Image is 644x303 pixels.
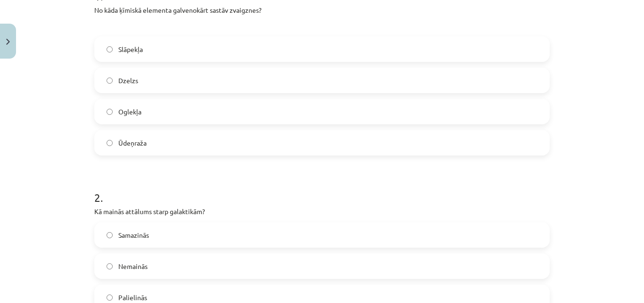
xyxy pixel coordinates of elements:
[107,140,113,146] input: Ūdeņraža
[118,107,141,117] span: Oglekļa
[94,174,550,204] h1: 2 .
[118,76,138,86] span: Dzelzs
[107,263,113,269] input: Nemainās
[94,207,550,216] p: Kā mainās attālums starp galaktikām?
[107,46,113,52] input: Slāpekļa
[118,293,147,303] span: Palielinās
[107,294,113,301] input: Palielinās
[107,78,113,84] input: Dzelzs
[118,261,148,271] span: Nemainās
[94,5,550,15] p: No kāda ķīmiskā elementa galvenokārt sastāv zvaigznes?
[118,230,149,240] span: Samazinās
[118,44,143,54] span: Slāpekļa
[6,39,10,45] img: icon-close-lesson-0947bae3869378f0d4975bcd49f059093ad1ed9edebbc8119c70593378902aed.svg
[118,138,147,148] span: Ūdeņraža
[107,232,113,238] input: Samazinās
[107,109,113,115] input: Oglekļa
